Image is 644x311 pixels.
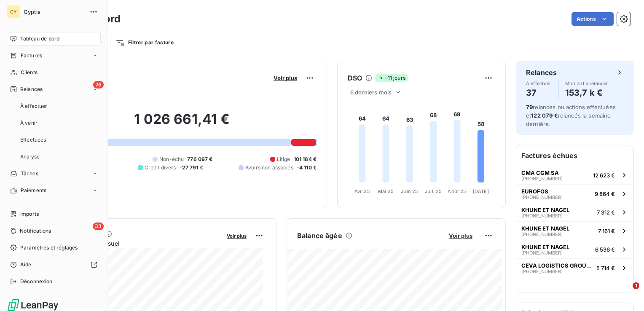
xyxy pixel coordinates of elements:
[401,188,418,194] tspan: Juin 25
[7,258,101,271] a: Aide
[521,232,563,237] span: [PHONE_NUMBER]
[516,145,633,166] h6: Factures échues
[516,203,633,221] button: KHUNE ET NAGEL[PHONE_NUMBER]7 312 €
[350,89,392,96] span: 6 derniers mois
[521,213,563,218] span: [PHONE_NUMBER]
[521,176,563,181] span: [PHONE_NUMBER]
[378,188,394,194] tspan: Mai 25
[449,232,472,239] span: Voir plus
[297,164,317,172] span: -4 110 €
[521,169,559,176] span: CMA CGM SA
[7,5,20,19] div: GY
[521,244,569,250] span: KHUNE ET NAGEL
[20,261,32,268] span: Aide
[20,136,46,144] span: Effectuées
[448,188,466,194] tspan: Août 25
[521,188,548,195] span: EUROFOS
[521,206,569,213] span: KHUNE ET NAGEL
[245,164,293,172] span: Avoirs non associés
[565,81,608,86] span: Montant à relancer
[376,74,408,82] span: -11 jours
[297,231,342,241] h6: Balance âgée
[24,8,84,15] span: Gyptis
[615,282,636,303] iframe: Intercom live chat
[596,265,615,271] span: 5 714 €
[277,155,290,163] span: Litige
[633,282,639,289] span: 1
[93,223,104,230] span: 33
[21,69,38,76] span: Clients
[526,86,551,99] h4: 37
[180,164,203,172] span: -27 791 €
[521,225,569,232] span: KHUNE ET NAGEL
[572,12,614,26] button: Actions
[48,239,221,248] span: Chiffre d'affaires mensuel
[516,240,633,258] button: KHUNE ET NAGEL[PHONE_NUMBER]6 536 €
[110,36,179,49] button: Filtrer par facture
[294,155,317,163] span: 101 184 €
[516,258,633,277] button: CEVA LOGISTICS GROUND AND RAIL[PHONE_NUMBER]5 714 €
[21,52,42,59] span: Factures
[20,153,40,161] span: Analyse
[598,228,615,234] span: 7 161 €
[526,81,551,86] span: À effectuer
[224,232,249,239] button: Voir plus
[526,67,557,78] h6: Relances
[354,188,370,194] tspan: Avr. 25
[21,170,38,177] span: Tâches
[21,187,46,194] span: Paiements
[595,190,615,197] span: 9 864 €
[526,104,616,127] span: relances ou actions effectuées et relancés la semaine dernière.
[20,210,39,218] span: Imports
[516,221,633,240] button: KHUNE ET NAGEL[PHONE_NUMBER]7 161 €
[93,81,104,88] span: 26
[531,112,558,119] span: 122 079 €
[521,262,593,269] span: CEVA LOGISTICS GROUND AND RAIL
[521,250,563,255] span: [PHONE_NUMBER]
[597,209,615,216] span: 7 312 €
[159,155,184,163] span: Non-échu
[48,111,317,136] h2: 1 026 661,41 €
[20,102,48,110] span: À effectuer
[20,86,43,93] span: Relances
[20,227,51,235] span: Notifications
[227,233,247,239] span: Voir plus
[271,74,300,82] button: Voir plus
[516,184,633,203] button: EUROFOS[PHONE_NUMBER]9 864 €
[521,195,563,200] span: [PHONE_NUMBER]
[526,104,533,110] span: 79
[565,86,608,99] h4: 153,7 k €
[473,188,489,194] tspan: [DATE]
[274,75,297,81] span: Voir plus
[516,166,633,184] button: CMA CGM SA[PHONE_NUMBER]12 623 €
[187,155,212,163] span: 776 097 €
[425,188,442,194] tspan: Juil. 25
[20,35,59,43] span: Tableau de bord
[20,119,38,127] span: À venir
[20,244,78,252] span: Paramètres et réglages
[145,164,176,172] span: Crédit divers
[20,278,53,285] span: Déconnexion
[446,232,475,239] button: Voir plus
[595,246,615,253] span: 6 536 €
[593,172,615,179] span: 12 623 €
[521,269,563,274] span: [PHONE_NUMBER]
[348,73,362,83] h6: DSO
